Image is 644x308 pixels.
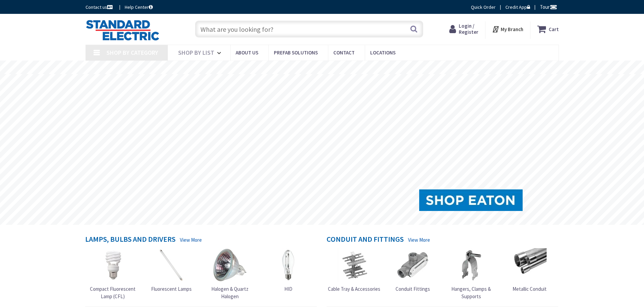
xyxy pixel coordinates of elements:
[125,4,153,10] a: Help Center
[328,286,380,292] span: Cable Tray & Accessories
[178,49,214,56] span: Shop By List
[396,248,430,282] img: Conduit Fittings
[370,49,396,56] span: Locations
[106,49,158,56] span: Shop By Category
[151,248,192,292] a: Fluorescent Lamps Fluorescent Lamps
[327,235,404,245] h4: Conduit and Fittings
[396,286,430,292] span: Conduit Fittings
[512,248,547,292] a: Metallic Conduit Metallic Conduit
[211,286,248,299] span: Halogen & Quartz Halogen
[151,286,192,292] span: Fluorescent Lamps
[454,248,488,282] img: Hangers, Clamps & Supports
[449,23,478,35] a: Login / Register
[236,49,258,56] span: About Us
[492,23,523,35] div: My Branch
[333,49,355,56] span: Contact
[451,286,491,299] span: Hangers, Clamps & Supports
[537,23,559,35] a: Cart
[86,4,114,10] a: Contact us
[549,23,559,35] strong: Cart
[501,26,523,32] strong: My Branch
[86,20,160,41] img: Standard Electric
[85,235,175,245] h4: Lamps, Bulbs and Drivers
[90,286,136,299] span: Compact Fluorescent Lamp (CFL)
[337,248,371,282] img: Cable Tray & Accessories
[505,4,530,10] a: Credit App
[213,248,247,282] img: Halogen & Quartz Halogen
[274,49,318,56] span: Prefab Solutions
[96,248,130,282] img: Compact Fluorescent Lamp (CFL)
[328,248,380,292] a: Cable Tray & Accessories Cable Tray & Accessories
[202,248,258,300] a: Halogen & Quartz Halogen Halogen & Quartz Halogen
[195,21,423,38] input: What are you looking for?
[471,4,496,10] a: Quick Order
[512,286,547,292] span: Metallic Conduit
[444,248,499,300] a: Hangers, Clamps & Supports Hangers, Clamps & Supports
[85,248,141,300] a: Compact Fluorescent Lamp (CFL) Compact Fluorescent Lamp (CFL)
[284,286,292,292] span: HID
[216,64,444,72] rs-layer: [MEDICAL_DATA]: Our Commitment to Our Employees and Customers
[540,4,557,10] span: Tour
[154,248,188,282] img: Fluorescent Lamps
[408,236,430,243] a: View More
[396,248,430,292] a: Conduit Fittings Conduit Fittings
[271,248,305,292] a: HID HID
[459,23,478,35] span: Login / Register
[180,236,202,243] a: View More
[271,248,305,282] img: HID
[513,248,547,282] img: Metallic Conduit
